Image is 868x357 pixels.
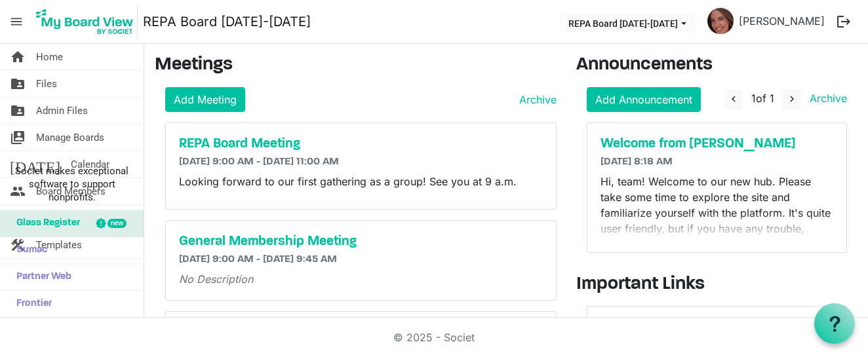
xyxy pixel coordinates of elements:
[587,87,701,112] a: Add Announcement
[10,44,26,70] span: home
[179,156,543,168] h6: [DATE] 9:00 AM - [DATE] 11:00 AM
[728,93,740,105] span: navigate_before
[786,93,798,105] span: navigate_next
[10,210,80,236] span: Glass Register
[560,14,695,32] button: REPA Board 2025-2026 dropdownbutton
[36,98,88,124] span: Admin Files
[179,254,543,266] h6: [DATE] 9:00 AM - [DATE] 9:45 AM
[179,136,543,152] a: REPA Board Meeting
[576,274,858,296] h3: Important Links
[10,71,26,97] span: folder_shared
[32,5,138,38] img: My Board View Logo
[32,5,143,38] a: My Board View Logo
[10,151,60,178] span: [DATE]
[10,237,47,263] span: Sumac
[179,271,543,287] p: No Description
[10,291,52,317] span: Frontier
[783,90,801,109] button: navigate_next
[830,8,858,35] button: logout
[601,157,673,167] span: [DATE] 8:18 AM
[601,174,833,315] p: Hi, team! Welcome to our new hub. Please take some time to explore the site and familiarize yours...
[734,8,830,34] a: [PERSON_NAME]
[6,164,138,204] span: Societ makes exceptional software to support nonprofits.
[10,98,26,124] span: folder_shared
[751,92,774,105] span: of 1
[155,54,557,77] h3: Meetings
[514,92,557,107] a: Archive
[36,71,57,97] span: Files
[108,219,127,228] div: new
[393,331,475,344] a: © 2025 - Societ
[707,8,734,34] img: aLB5LVcGR_PCCk3EizaQzfhNfgALuioOsRVbMr9Zq1CLdFVQUAcRzChDQbMFezouKt6echON3eNsO59P8s_Ojg_thumb.png
[165,87,245,112] a: Add Meeting
[601,136,833,152] a: Welcome from [PERSON_NAME]
[10,124,26,151] span: switch_account
[724,90,743,109] button: navigate_before
[576,54,858,77] h3: Announcements
[143,9,311,35] a: REPA Board [DATE]-[DATE]
[804,92,847,105] a: Archive
[179,174,543,189] p: Looking forward to our first gathering as a group! See you at 9 a.m.
[36,44,63,70] span: Home
[751,92,756,105] span: 1
[71,151,109,178] span: Calendar
[179,234,543,250] a: General Membership Meeting
[4,9,29,34] span: menu
[36,124,104,151] span: Manage Boards
[10,264,71,290] span: Partner Web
